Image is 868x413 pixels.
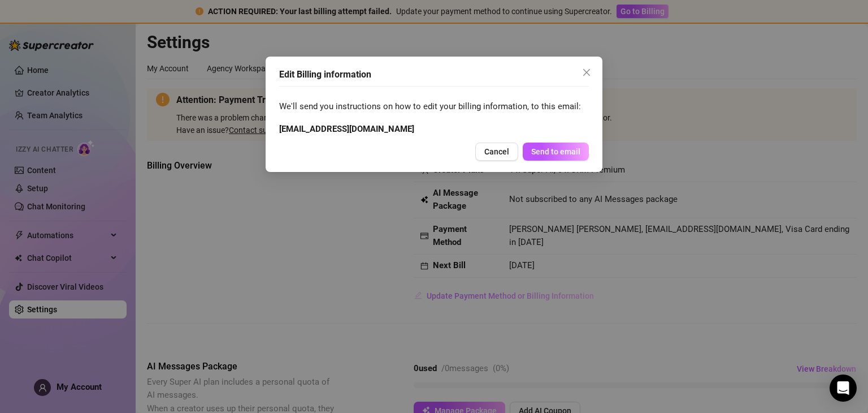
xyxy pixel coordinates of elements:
span: Send to email [531,147,580,156]
button: Send to email [523,143,589,161]
button: Close [578,63,596,81]
span: Close [578,68,596,77]
span: We'll send you instructions on how to edit your billing information, to this email: [279,100,589,114]
button: Cancel [475,143,518,161]
span: close [582,68,591,77]
div: Open Intercom Messenger [830,375,857,402]
strong: [EMAIL_ADDRESS][DOMAIN_NAME] [279,124,414,134]
span: Cancel [484,147,509,156]
div: Edit Billing information [279,68,589,81]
